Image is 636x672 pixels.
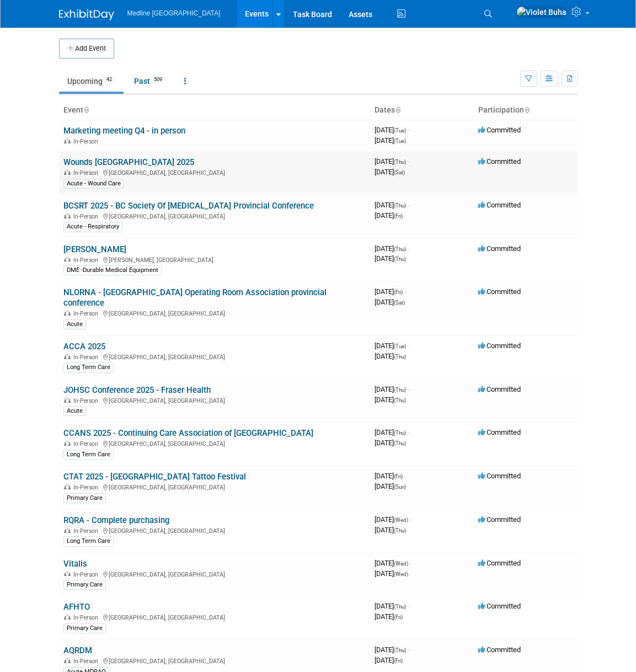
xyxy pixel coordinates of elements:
[127,9,221,17] span: Medline [GEOGRAPHIC_DATA]
[151,76,165,84] span: 509
[375,352,406,360] span: [DATE]
[404,472,406,480] span: -
[375,646,409,654] span: [DATE]
[63,211,366,220] div: [GEOGRAPHIC_DATA], [GEOGRAPHIC_DATA]
[63,580,106,590] div: Primary Care
[59,9,114,20] img: ExhibitDay
[478,201,521,209] span: Committed
[408,126,409,134] span: -
[375,211,403,220] span: [DATE]
[63,385,211,395] a: JOHSC Conference 2025 - Fraser Health
[73,310,101,317] span: In-Person
[63,428,313,438] a: CCANS 2025 - Continuing Care Association of [GEOGRAPHIC_DATA]
[375,201,409,209] span: [DATE]
[64,138,71,143] img: In-Person Event
[478,602,521,610] span: Committed
[59,39,114,58] button: Add Event
[478,244,521,253] span: Committed
[394,614,403,620] span: (Fri)
[478,472,521,480] span: Committed
[474,101,578,120] th: Participation
[478,515,521,524] span: Committed
[375,168,405,176] span: [DATE]
[73,397,101,404] span: In-Person
[478,559,521,567] span: Committed
[375,482,406,490] span: [DATE]
[73,440,101,447] span: In-Person
[63,602,90,612] a: AFHTO
[394,138,406,144] span: (Tue)
[394,527,406,534] span: (Thu)
[63,244,126,254] a: [PERSON_NAME]
[394,256,406,262] span: (Thu)
[516,6,567,18] img: Violet Buha
[394,484,406,490] span: (Sun)
[375,526,406,534] span: [DATE]
[375,342,409,350] span: [DATE]
[63,623,106,633] div: Primary Care
[64,310,71,316] img: In-Person Event
[394,430,406,436] span: (Thu)
[64,484,71,489] img: In-Person Event
[63,493,106,503] div: Primary Care
[63,526,366,535] div: [GEOGRAPHIC_DATA], [GEOGRAPHIC_DATA]
[375,472,406,480] span: [DATE]
[64,169,71,175] img: In-Person Event
[126,71,174,92] a: Past509
[394,517,408,523] span: (Wed)
[394,561,408,567] span: (Wed)
[394,354,406,360] span: (Thu)
[394,127,406,134] span: (Tue)
[375,656,403,664] span: [DATE]
[63,450,114,460] div: Long Term Care
[103,76,115,84] span: 42
[394,246,406,252] span: (Thu)
[408,646,409,654] span: -
[375,287,406,296] span: [DATE]
[63,559,87,569] a: Vitalis
[63,482,366,491] div: [GEOGRAPHIC_DATA], [GEOGRAPHIC_DATA]
[73,138,101,145] span: In-Person
[64,354,71,359] img: In-Person Event
[63,126,185,136] a: Marketing meeting Q4 - in person
[64,440,71,446] img: In-Person Event
[375,569,408,578] span: [DATE]
[64,658,71,663] img: In-Person Event
[63,179,124,189] div: Acute - Wound Care
[59,71,124,92] a: Upcoming42
[478,126,521,134] span: Committed
[63,255,366,264] div: [PERSON_NAME], [GEOGRAPHIC_DATA]
[375,136,406,145] span: [DATE]
[478,157,521,166] span: Committed
[394,647,406,653] span: (Thu)
[63,406,86,416] div: Acute
[370,101,474,120] th: Dates
[375,396,406,404] span: [DATE]
[394,571,408,577] span: (Wed)
[63,612,366,621] div: [GEOGRAPHIC_DATA], [GEOGRAPHIC_DATA]
[83,105,89,114] a: Sort by Event Name
[410,559,411,567] span: -
[478,342,521,350] span: Committed
[375,385,409,393] span: [DATE]
[394,202,406,209] span: (Thu)
[478,287,521,296] span: Committed
[63,201,314,211] a: BCSRT 2025 - BC Society Of [MEDICAL_DATA] Provincial Conference
[63,536,114,546] div: Long Term Care
[375,254,406,263] span: [DATE]
[478,646,521,654] span: Committed
[64,397,71,403] img: In-Person Event
[394,289,403,295] span: (Fri)
[64,614,71,620] img: In-Person Event
[410,515,411,524] span: -
[375,602,409,610] span: [DATE]
[404,287,406,296] span: -
[394,343,406,349] span: (Tue)
[408,157,409,166] span: -
[63,515,169,525] a: RQRA - Complete purchasing
[394,397,406,403] span: (Thu)
[394,169,405,175] span: (Sat)
[375,126,409,134] span: [DATE]
[408,385,409,393] span: -
[478,428,521,436] span: Committed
